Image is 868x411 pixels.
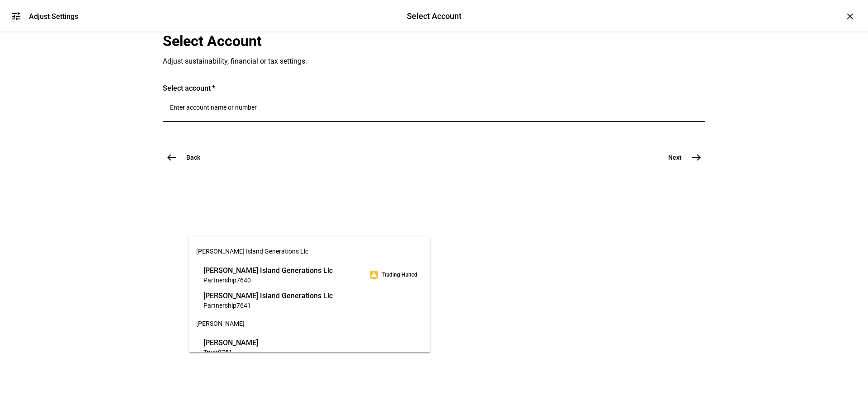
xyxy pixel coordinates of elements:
mat-icon: west [166,152,177,163]
div: Bartlett Island Generations Llc [201,288,335,312]
div: Select Account [407,10,462,22]
span: 7641 [236,302,251,309]
div: Trading Halted [367,269,423,281]
button: Next [657,148,705,166]
mat-icon: warning [370,271,378,279]
input: Number [170,104,698,111]
div: Becky L Gochman [201,335,260,359]
span: 0751 [218,349,232,356]
mat-icon: east [691,152,702,163]
span: Next [668,153,682,162]
span: [PERSON_NAME] [203,337,258,348]
span: [PERSON_NAME] Island Generations Llc [196,248,308,255]
button: Back [163,148,211,166]
div: Select Account [163,32,570,50]
span: [PERSON_NAME] [196,320,245,327]
div: Adjust sustainability, financial or tax settings. [163,57,570,66]
mat-icon: tune [11,11,22,22]
span: Partnership [203,302,236,309]
div: Select account [163,84,705,93]
div: Bartlett Island Generations Llc [201,263,335,286]
span: Trust [203,349,218,356]
span: Back [186,153,200,162]
span: Partnership [203,277,236,284]
div: Adjust Settings [29,12,78,21]
span: 7640 [236,277,251,284]
span: [PERSON_NAME] Island Generations Llc [203,265,333,276]
div: × [843,9,857,23]
span: [PERSON_NAME] Island Generations Llc [203,291,333,301]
